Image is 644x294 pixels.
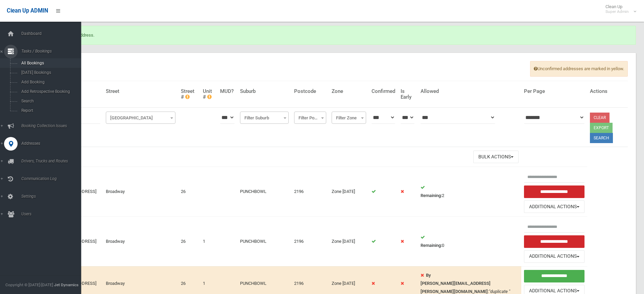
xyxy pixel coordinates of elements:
td: 1 [200,217,217,267]
span: Report [19,108,80,113]
button: Additional Actions [524,250,585,263]
h4: Per Page [524,89,585,94]
a: Clear [590,113,610,123]
span: Add Retrospective Booking [19,89,80,94]
h4: Unit # [203,89,215,100]
td: Broadway [103,167,178,217]
td: Zone [DATE] [329,217,369,267]
button: Bulk Actions [473,151,519,163]
span: Booking Collection Issues [19,123,86,128]
h4: Is Early [401,89,415,100]
h4: Postcode [294,89,326,94]
td: Zone [DATE] [329,167,369,217]
span: Filter Suburb [242,113,287,123]
span: Filter Street [108,113,174,123]
h4: Suburb [240,89,289,94]
small: Super Admin [605,9,629,14]
td: PUNCHBOWL [237,167,291,217]
button: Export [590,123,613,133]
span: Settings [19,194,86,199]
span: Unconfirmed addresses are marked in yellow. [530,61,628,77]
span: Dashboard [19,31,86,36]
strong: By [PERSON_NAME][EMAIL_ADDRESS][PERSON_NAME][DOMAIN_NAME] [421,273,491,294]
h4: Confirmed [372,89,395,94]
td: 26 [178,167,200,217]
td: 2 [418,167,521,217]
em: "duplicate " [489,289,510,294]
span: Clean Up [602,4,636,14]
span: Filter Postcode [294,112,326,124]
button: Search [590,133,613,143]
h4: Zone [332,89,366,94]
td: 2196 [291,167,329,217]
h4: Street [106,89,175,94]
h4: MUD? [220,89,235,94]
td: 0 [418,217,521,267]
span: Clean Up ADMIN [7,7,48,14]
h4: Actions [590,89,625,94]
strong: Remaining: [421,243,442,248]
span: Copyright © [DATE]-[DATE] [5,282,53,287]
span: Users [19,212,86,216]
h4: Allowed [421,89,519,94]
strong: Jet Dynamics [54,282,78,287]
strong: Remaining: [421,193,442,198]
span: Add Booking [19,80,80,84]
span: Communication Log [19,176,86,181]
span: Filter Zone [333,113,365,123]
h4: Street # [181,89,197,100]
span: Addresses [19,141,86,146]
span: [DATE] Bookings [19,70,80,75]
span: Filter Suburb [240,112,289,124]
span: All Bookings [19,61,80,65]
span: Search [19,99,80,103]
td: 2196 [291,217,329,267]
td: 26 [178,217,200,267]
span: Filter Zone [332,112,366,124]
td: PUNCHBOWL [237,217,291,267]
span: Tasks / Bookings [19,49,86,54]
span: Filter Postcode [296,113,324,123]
button: Additional Actions [524,200,585,213]
div: Successfully updated address. [30,26,636,45]
span: Filter Street [106,112,175,124]
span: Drivers, Trucks and Routes [19,159,86,163]
td: Broadway [103,217,178,267]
